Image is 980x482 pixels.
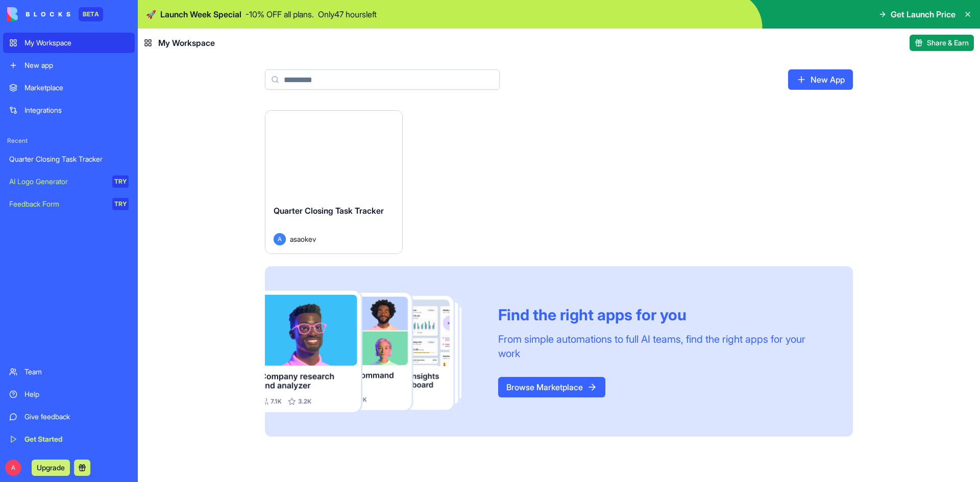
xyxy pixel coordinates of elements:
[3,149,135,169] a: Quarter Closing Task Tracker
[274,206,384,216] span: Quarter Closing Task Tracker
[265,110,403,254] a: Quarter Closing Task TrackerAasaokev
[32,462,70,472] a: Upgrade
[3,137,135,145] span: Recent
[24,83,129,93] div: Marketplace
[24,60,129,70] div: New app
[498,306,828,324] div: Find the right apps for you
[9,199,105,209] div: Feedback Form
[7,7,70,21] img: logo
[112,175,129,188] div: TRY
[5,460,21,476] span: A
[498,377,605,397] a: Browse Marketplace
[3,171,135,192] a: AI Logo GeneratorTRY
[160,8,241,20] span: Launch Week Special
[24,412,129,422] div: Give feedback
[24,38,129,48] div: My Workspace
[265,291,482,413] img: Frame_181_egmpey.png
[3,78,135,98] a: Marketplace
[3,194,135,214] a: Feedback FormTRY
[32,460,70,476] button: Upgrade
[498,332,828,361] div: From simple automations to full AI teams, find the right apps for your work
[158,37,215,49] span: My Workspace
[318,8,377,20] p: Only 47 hours left
[146,8,156,20] span: 🚀
[112,198,129,210] div: TRY
[24,367,129,377] div: Team
[3,429,135,449] a: Get Started
[3,33,135,53] a: My Workspace
[927,38,969,48] span: Share & Earn
[3,407,135,427] a: Give feedback
[9,154,129,164] div: Quarter Closing Task Tracker
[3,384,135,404] a: Help
[3,362,135,382] a: Team
[3,100,135,120] a: Integrations
[9,176,105,187] div: AI Logo Generator
[274,233,286,245] span: A
[24,434,129,444] div: Get Started
[246,8,314,20] p: - 10 % OFF all plans.
[290,234,316,244] span: asaokev
[79,7,103,21] div: BETA
[788,69,853,90] a: New App
[891,8,955,20] span: Get Launch Price
[7,7,103,21] a: BETA
[24,389,129,399] div: Help
[3,55,135,75] a: New app
[910,35,974,51] button: Share & Earn
[24,105,129,115] div: Integrations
